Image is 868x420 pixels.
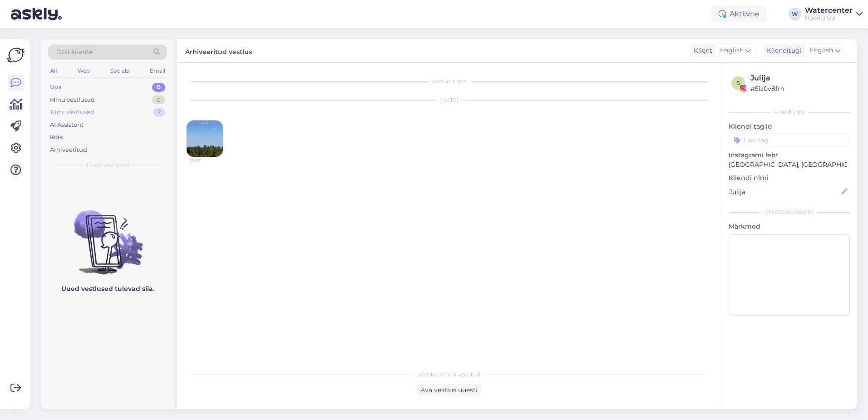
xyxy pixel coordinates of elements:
[729,222,850,231] p: Märkmed
[50,83,62,92] div: Uus
[108,65,131,77] div: Socials
[729,108,850,116] div: Kliendi info
[76,65,92,77] div: Web
[153,108,165,117] div: 2
[87,161,129,170] span: Uued vestlused
[61,284,154,294] p: Uued vestlused tulevad siia.
[729,187,839,197] input: Lisa nimi
[185,45,252,57] label: Arhiveeritud vestlus
[729,122,850,131] p: Kliendi tag'id
[50,108,94,117] div: Tiimi vestlused
[737,80,740,86] span: 5
[720,45,744,55] span: English
[152,95,165,105] div: 0
[809,45,833,55] span: English
[729,133,850,147] input: Lisa tag
[189,157,223,164] span: 13:03
[805,7,853,14] div: Watercenter
[805,14,853,21] div: Noorus OÜ
[50,95,95,105] div: Minu vestlused
[41,194,174,276] img: No chats
[763,46,802,55] div: Klienditugi
[152,83,165,92] div: 0
[56,47,93,57] span: Otsi kliente
[690,46,712,55] div: Klient
[729,208,850,216] div: [PERSON_NAME]
[711,6,767,22] div: Aktiivne
[187,120,223,157] img: attachment
[418,370,480,379] span: Vestlus on arhiveeritud
[729,160,850,170] p: [GEOGRAPHIC_DATA], [GEOGRAPHIC_DATA]
[148,65,167,77] div: Email
[186,77,712,85] div: Vestlus algas
[750,73,847,84] div: Julija
[50,145,87,155] div: Arhiveeritud
[50,133,63,142] div: Kõik
[417,384,481,396] div: Ava vestlus uuesti
[729,173,850,183] p: Kliendi nimi
[729,150,850,160] p: Instagrami leht
[48,65,59,77] div: All
[750,84,847,94] div: # 5iz0v8fm
[186,96,712,105] div: [DATE]
[50,120,84,130] div: AI Assistent
[805,7,863,21] a: WatercenterNoorus OÜ
[7,46,25,64] img: Askly Logo
[789,8,801,20] div: W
